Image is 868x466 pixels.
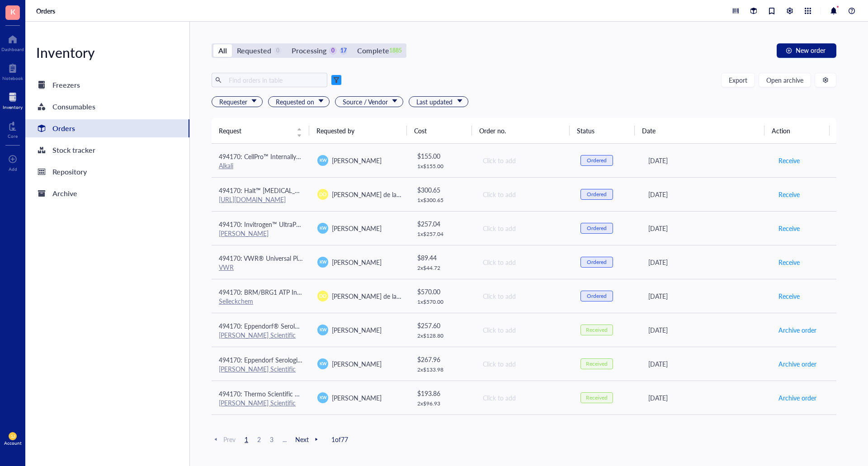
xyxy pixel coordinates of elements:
[766,76,803,84] span: Open archive
[343,97,397,107] span: Source / Vendor
[25,98,189,116] a: Consumables
[36,7,57,15] a: Orders
[648,223,764,233] div: [DATE]
[777,43,836,58] button: New order
[219,186,432,195] span: 494170: Halt™ [MEDICAL_DATA] and Phosphatase Inhibitor Cocktail (100X)
[52,100,95,113] div: Consumables
[417,231,468,238] div: 1 x $ 257.04
[475,347,573,381] td: Click to add
[648,393,764,403] div: [DATE]
[648,189,764,199] div: [DATE]
[483,325,566,335] div: Click to add
[2,75,23,81] div: Notebook
[586,360,608,367] div: Received
[52,144,95,156] div: Stock tracker
[417,219,468,229] div: $ 257.04
[587,157,607,164] div: Ordered
[332,156,382,165] span: [PERSON_NAME]
[52,165,87,178] div: Repository
[8,133,18,139] div: Core
[319,191,326,198] span: DD
[778,291,800,301] span: Receive
[483,393,566,403] div: Click to add
[778,155,800,165] span: Receive
[329,47,337,55] div: 0
[25,43,189,61] div: Inventory
[648,325,764,335] div: [DATE]
[778,153,800,168] button: Receive
[417,185,468,195] div: $ 300.65
[648,257,764,267] div: [DATE]
[219,254,349,263] span: 494170: VWR® Universal Pipette Tips (200uL)
[1,32,24,52] a: Dashboard
[635,118,765,143] th: Date
[219,263,234,272] a: VWR
[332,393,382,402] span: [PERSON_NAME]
[483,257,566,267] div: Click to add
[219,364,296,373] a: [PERSON_NAME] Scientific
[417,253,468,263] div: $ 89.44
[219,152,370,161] span: 494170: CellPro™ Internally Threaded Cryovials 2.0mL
[472,118,570,143] th: Order no.
[219,161,233,170] a: Alkali
[778,223,800,233] span: Receive
[475,211,573,245] td: Click to add
[219,97,257,107] span: Requester
[417,264,468,272] div: 2 x $ 44.72
[219,398,296,407] a: [PERSON_NAME] Scientific
[587,225,607,232] div: Ordered
[219,229,269,238] a: [PERSON_NAME]
[25,163,189,181] a: Repository
[778,325,816,335] span: Archive order
[332,190,448,199] span: [PERSON_NAME] de la [PERSON_NAME]
[721,73,755,87] button: Export
[587,259,607,266] div: Ordered
[570,118,635,143] th: Status
[475,177,573,211] td: Click to add
[52,187,77,200] div: Archive
[225,73,324,87] input: Find orders in table
[319,292,326,300] span: DD
[10,6,15,17] span: K
[52,79,80,91] div: Freezers
[295,435,321,443] span: Next
[417,366,468,373] div: 2 x $ 133.98
[3,90,23,110] a: Inventory
[417,151,468,161] div: $ 155.00
[764,118,830,143] th: Action
[778,255,800,269] button: Receive
[319,327,326,333] span: KW
[340,47,347,55] div: 17
[11,433,15,439] span: SJ
[778,187,800,202] button: Receive
[292,44,326,57] div: Processing
[483,291,566,301] div: Click to add
[417,354,468,364] div: $ 267.96
[319,225,326,231] span: KW
[417,320,468,330] div: $ 257.60
[332,359,382,368] span: [PERSON_NAME]
[796,47,826,54] span: New order
[8,119,18,139] a: Core
[279,435,290,443] span: ...
[392,47,400,55] div: 1885
[648,291,764,301] div: [DATE]
[417,332,468,339] div: 2 x $ 128.80
[332,325,382,334] span: [PERSON_NAME]
[586,326,608,334] div: Received
[483,189,566,199] div: Click to add
[212,118,309,143] th: Request
[778,357,817,371] button: Archive order
[276,97,324,107] span: Requested on
[319,395,326,401] span: KW
[241,435,252,443] span: 1
[475,414,573,448] td: Click to add
[759,73,811,87] button: Open archive
[648,155,764,165] div: [DATE]
[219,195,286,204] a: [URL][DOMAIN_NAME]
[219,297,253,306] a: Selleckchem
[475,279,573,313] td: Click to add
[218,44,227,57] div: All
[219,126,291,136] span: Request
[778,359,816,369] span: Archive order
